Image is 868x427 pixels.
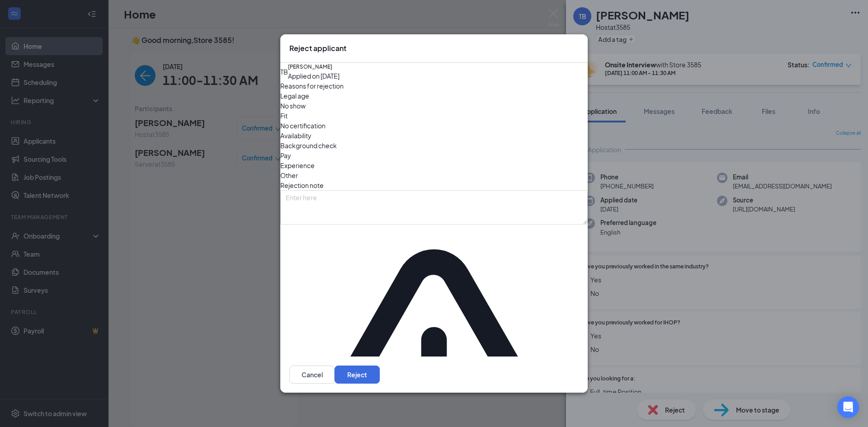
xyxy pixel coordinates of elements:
[280,181,324,189] span: Rejection note
[288,63,332,71] h5: [PERSON_NAME]
[280,101,306,111] span: No show
[280,160,315,170] span: Experience
[280,82,344,90] span: Reasons for rejection
[280,91,309,101] span: Legal age
[280,170,298,180] span: Other
[280,141,337,150] span: Background check
[289,43,346,53] h3: Reject applicant
[280,150,291,160] span: Pay
[280,67,288,77] div: TB
[280,111,288,121] span: Fit
[289,366,335,384] button: Cancel
[280,121,325,131] span: No certification
[280,131,311,141] span: Availability
[837,396,859,418] div: Open Intercom Messenger
[335,366,380,384] button: Reject
[288,71,340,81] div: Applied on [DATE]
